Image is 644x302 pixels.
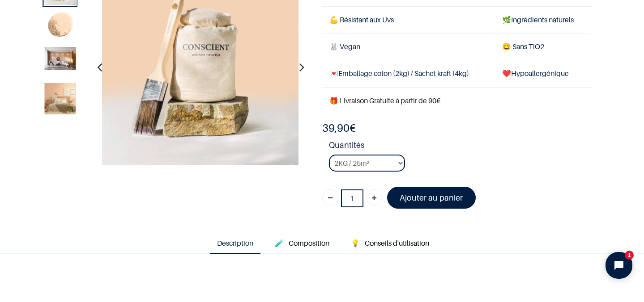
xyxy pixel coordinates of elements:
[502,15,511,24] span: 🌿
[217,239,253,247] span: Description
[329,96,440,105] font: 🎁 Livraison Gratuite à partir de 90€
[322,122,356,134] b: €
[45,10,76,41] img: Product image
[45,46,76,69] img: Product image
[322,189,338,206] a: Supprimer
[329,69,338,78] span: 💌
[275,239,284,247] span: 🧪
[329,139,592,155] strong: Quantités
[365,239,429,247] span: Conseils d'utilisation
[351,239,360,247] span: 💡
[502,42,516,51] span: 😄 S
[366,189,382,206] a: Ajouter
[495,6,592,33] td: Ingrédients naturels
[598,244,640,286] iframe: Tidio Chat
[495,34,592,60] td: ans TiO2
[329,42,360,51] span: 🐰 Vegan
[387,187,476,209] a: Ajouter au panier
[322,122,350,134] span: 39,90
[329,15,394,24] span: 💪 Résistant aux Uvs
[495,60,592,87] td: ❤️Hypoallergénique
[289,239,329,247] span: Composition
[45,83,76,114] img: Product image
[322,60,495,87] td: Emballage coton (2kg) / Sachet kraft (4kg)
[400,193,463,202] font: Ajouter au panier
